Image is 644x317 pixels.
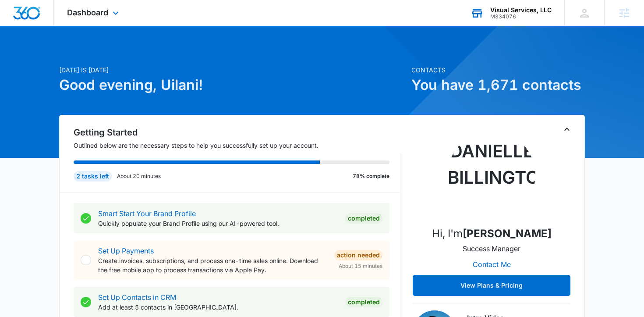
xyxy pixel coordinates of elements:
h2: Getting Started [74,126,400,139]
p: Success Manager [463,243,520,254]
h1: Good evening, Uilani! [59,75,406,96]
span: Dashboard [67,8,108,17]
span: About 15 minutes [339,262,382,270]
div: account id [490,14,552,20]
a: Set Up Contacts in CRM [98,293,176,302]
p: Quickly populate your Brand Profile using our AI-powered tool. [98,219,338,228]
p: Create invoices, subscriptions, and process one-time sales online. Download the free mobile app t... [98,256,327,274]
button: View Plans & Pricing [413,275,570,296]
p: Add at least 5 contacts in [GEOGRAPHIC_DATA]. [98,303,338,312]
div: account name [490,7,552,14]
div: Completed [345,213,382,224]
img: Danielle Billington [448,131,535,219]
strong: [PERSON_NAME] [463,227,552,240]
p: Contacts [411,65,585,75]
div: 2 tasks left [74,171,112,182]
a: Set Up Payments [98,246,154,255]
p: [DATE] is [DATE] [59,65,406,75]
div: Action Needed [334,250,382,260]
p: Outlined below are the necessary steps to help you successfully set up your account. [74,141,400,150]
p: About 20 minutes [117,172,161,180]
p: Hi, I'm [432,226,552,242]
h1: You have 1,671 contacts [411,75,585,96]
button: Contact Me [464,254,520,275]
div: Completed [345,297,382,307]
a: Smart Start Your Brand Profile [98,209,196,218]
p: 78% complete [353,172,389,180]
button: Toggle Collapse [562,124,572,135]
